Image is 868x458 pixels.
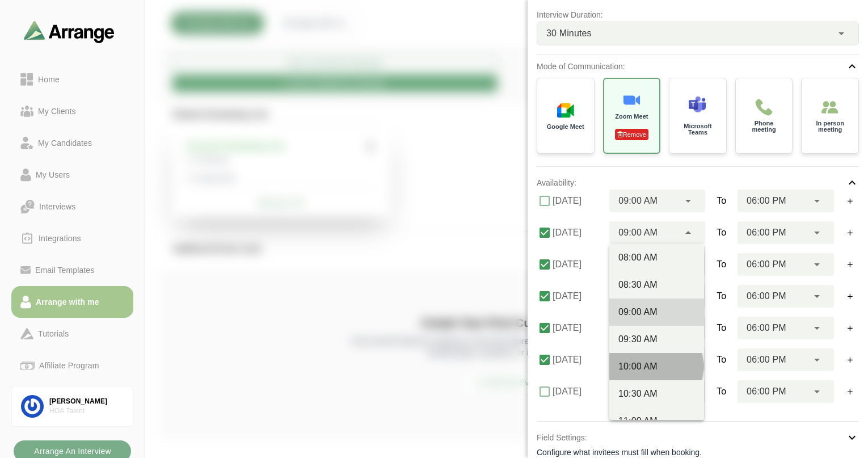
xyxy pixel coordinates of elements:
div: My Clients [33,104,81,118]
label: [DATE] [553,221,602,244]
a: Tutorials [11,318,133,350]
a: Interviews [11,191,133,222]
p: Phone meeting [745,120,783,133]
label: [DATE] [553,317,602,339]
a: Email Templates [11,254,133,286]
p: Remove Authentication [615,129,648,140]
div: My Users [31,168,74,182]
p: Zoom Meet [615,114,648,120]
span: 06:00 PM [747,194,786,208]
p: Interview Duration: [537,8,859,22]
span: 09:00 AM [618,225,658,240]
span: 06:00 PM [747,257,786,272]
div: Email Templates [31,263,99,277]
img: Google Meet [557,102,574,119]
span: 06:00 PM [747,352,786,367]
p: Microsoft Teams [679,123,717,136]
p: In person meeting [811,120,849,133]
a: [PERSON_NAME]HOA Talent [11,386,133,427]
p: Google Meet [547,124,584,130]
div: Tutorials [33,327,73,341]
div: Integrations [34,232,86,245]
img: Zoom Meet [623,91,640,108]
span: 06:00 PM [747,384,786,399]
label: [DATE] [553,190,602,212]
span: To [717,194,726,208]
span: To [717,226,726,239]
a: Affiliate Program [11,350,133,381]
label: [DATE] [553,285,602,308]
div: 08:30 AM [618,278,695,292]
span: 06:00 PM [747,289,786,304]
label: [DATE] [553,380,602,403]
span: 06:00 PM [747,225,786,240]
a: My Clients [11,95,133,127]
div: Interviews [35,200,80,213]
p: Mode of Communication: [537,60,625,73]
div: Home [33,73,64,86]
span: 06:00 PM [747,321,786,335]
div: 09:00 AM [618,305,695,319]
img: Phone meeting [755,99,772,116]
div: 11:00 AM [618,414,695,428]
div: 08:00 AM [618,251,695,264]
img: Microsoft Teams [689,96,706,113]
div: Configure what invitees must fill when booking. [537,447,859,458]
a: My Users [11,159,133,191]
img: arrangeai-name-small-logo.4d2b8aee.svg [24,20,115,43]
div: 10:30 AM [618,387,695,401]
span: 30 Minutes [546,26,592,41]
div: Arrange with me [31,295,104,309]
a: Arrange with me [11,286,133,318]
label: [DATE] [553,253,602,276]
span: To [717,321,726,335]
span: To [717,289,726,303]
div: 09:30 AM [618,333,695,346]
p: Availability: [537,176,576,190]
a: My Candidates [11,127,133,159]
div: HOA Talent [49,406,124,416]
div: 10:00 AM [618,360,695,373]
span: To [717,385,726,398]
label: [DATE] [553,348,602,371]
div: Affiliate Program [35,359,103,372]
div: [PERSON_NAME] [49,397,124,406]
img: IIn person [821,99,838,116]
span: To [717,353,726,367]
p: Field Settings: [537,431,587,444]
a: Integrations [11,222,133,254]
span: 09:00 AM [618,194,658,208]
div: My Candidates [33,136,96,150]
a: Home [11,64,133,95]
span: To [717,258,726,271]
